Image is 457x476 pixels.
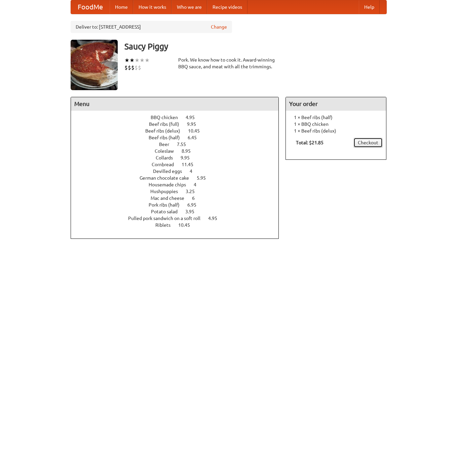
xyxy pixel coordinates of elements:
[192,195,201,201] span: 6
[152,162,206,167] a: Cornbread 11.45
[135,64,138,71] li: $
[149,182,193,187] span: Housemade chips
[135,57,140,64] li: ★
[131,64,135,71] li: $
[207,0,247,14] a: Recipe videos
[151,115,207,120] a: BBQ chicken 4.95
[155,222,177,228] span: Riblets
[296,140,323,145] b: Total: $21.85
[149,202,209,208] a: Pork ribs (half) 6.95
[197,175,213,181] span: 5.95
[151,195,207,201] a: Mac and cheese 6
[124,57,129,64] li: ★
[128,216,230,221] a: Pulled pork sandwich on a soft roll 4.95
[151,209,184,214] span: Potato salad
[149,135,209,140] a: Beef ribs (half) 6.45
[194,182,203,187] span: 4
[211,24,227,30] a: Change
[187,121,203,127] span: 9.95
[359,0,380,14] a: Help
[151,209,207,214] a: Potato salad 3.95
[159,142,198,147] a: Beer 7.55
[186,115,201,120] span: 4.95
[286,97,386,111] h4: Your order
[155,148,181,154] span: Coleslaw
[145,57,150,64] li: ★
[71,0,110,14] a: FoodMe
[186,189,201,194] span: 3.25
[124,64,128,71] li: $
[181,155,196,160] span: 9.95
[208,216,224,221] span: 4.95
[188,128,206,134] span: 10.45
[150,189,207,194] a: Hushpuppies 3.25
[177,142,193,147] span: 7.55
[156,155,202,160] a: Collards 9.95
[289,121,383,127] li: 1 × BBQ chicken
[140,175,196,181] span: German chocolate cake
[156,155,180,160] span: Collards
[128,216,207,221] span: Pulled pork sandwich on a soft roll
[110,0,133,14] a: Home
[150,189,185,194] span: Hushpuppies
[289,114,383,121] li: 1 × Beef ribs (half)
[182,162,200,167] span: 11.45
[155,222,202,228] a: Riblets 10.45
[153,169,189,174] span: Devilled eggs
[149,121,208,127] a: Beef ribs (full) 9.95
[151,115,185,120] span: BBQ chicken
[151,195,191,201] span: Mac and cheese
[188,135,203,140] span: 6.45
[149,121,186,127] span: Beef ribs (full)
[182,148,197,154] span: 8.95
[138,64,141,71] li: $
[124,40,387,53] h3: Saucy Piggy
[178,222,197,228] span: 10.45
[353,138,383,148] a: Checkout
[149,202,186,208] span: Pork ribs (half)
[289,127,383,134] li: 1 × Beef ribs (delux)
[159,142,176,147] span: Beer
[172,0,207,14] a: Who we are
[149,182,209,187] a: Housemade chips 4
[128,64,131,71] li: $
[178,57,279,70] div: Pork. We know how to cook it. Award-winning BBQ sauce, and meat with all the trimmings.
[152,162,181,167] span: Cornbread
[133,0,172,14] a: How it works
[190,169,199,174] span: 4
[140,57,145,64] li: ★
[140,175,218,181] a: German chocolate cake 5.95
[129,57,135,64] li: ★
[153,169,205,174] a: Devilled eggs 4
[145,128,212,134] a: Beef ribs (delux) 10.45
[71,21,232,33] div: Deliver to: [STREET_ADDRESS]
[155,148,203,154] a: Coleslaw 8.95
[71,40,118,90] img: angular.jpg
[185,209,201,214] span: 3.95
[149,135,187,140] span: Beef ribs (half)
[187,202,203,208] span: 6.95
[145,128,187,134] span: Beef ribs (delux)
[71,97,279,111] h4: Menu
